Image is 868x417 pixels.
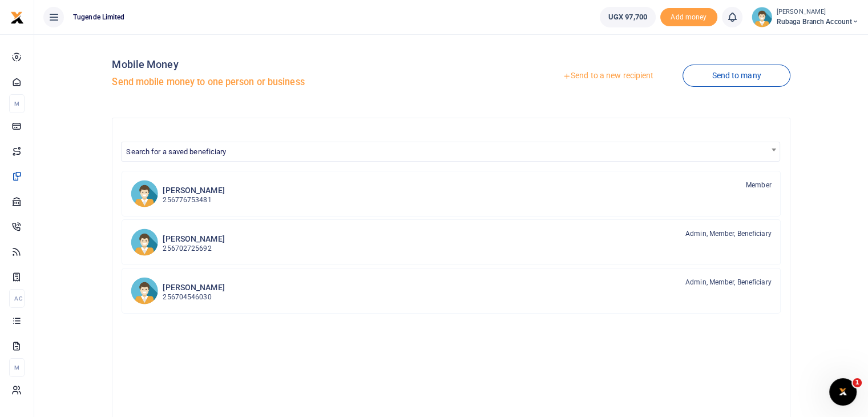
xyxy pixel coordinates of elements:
[683,65,790,87] a: Send to many
[163,186,224,195] h6: [PERSON_NAME]
[121,142,780,162] span: Search for a saved beneficiary
[9,94,25,113] li: M
[131,228,158,256] img: FK
[660,12,717,21] a: Add money
[112,77,446,88] h5: Send mobile money to one person or business
[660,8,717,27] span: Add money
[163,195,224,206] p: 256776753481
[600,7,656,27] a: UGX 97,700
[829,378,857,406] iframe: Intercom live chat
[10,13,24,21] a: logo-small logo-large logo-large
[595,7,660,27] li: Wallet ballance
[746,180,772,190] span: Member
[752,7,772,27] img: profile-user
[68,12,130,22] span: Tugende Limited
[163,234,224,244] h6: [PERSON_NAME]
[163,243,224,254] p: 256702725692
[685,277,772,287] span: Admin, Member, Beneficiary
[122,171,780,216] a: JK [PERSON_NAME] 256776753481 Member
[163,292,224,303] p: 256704546030
[131,180,158,207] img: JK
[122,142,779,160] span: Search for a saved beneficiary
[660,8,717,27] li: Toup your wallet
[777,17,859,27] span: Rubaga branch account
[112,58,446,71] h4: Mobile Money
[685,228,772,239] span: Admin, Member, Beneficiary
[752,7,859,27] a: profile-user [PERSON_NAME] Rubaga branch account
[9,358,25,377] li: M
[122,219,780,265] a: FK [PERSON_NAME] 256702725692 Admin, Member, Beneficiary
[122,268,780,314] a: LN [PERSON_NAME] 256704546030 Admin, Member, Beneficiary
[608,11,647,23] span: UGX 97,700
[10,11,24,25] img: logo-small
[777,7,859,17] small: [PERSON_NAME]
[163,283,224,292] h6: [PERSON_NAME]
[9,289,25,308] li: Ac
[534,66,683,86] a: Send to a new recipient
[131,277,158,304] img: LN
[853,378,862,387] span: 1
[126,147,226,156] span: Search for a saved beneficiary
